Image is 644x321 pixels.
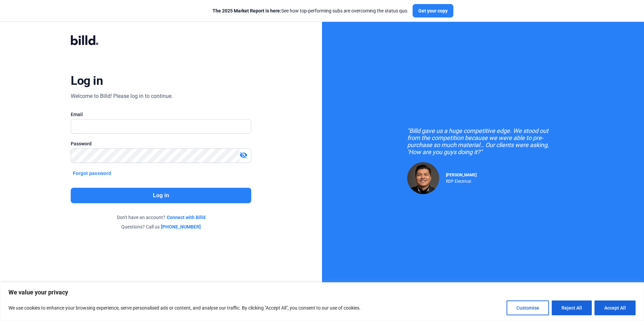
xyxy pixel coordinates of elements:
a: Connect with Billd [167,214,205,221]
button: Log in [71,188,251,203]
div: See how top-performing subs are overcoming the status quo. [213,7,409,14]
div: "Billd gave us a huge competitive edge. We stood out from the competition because we were able to... [407,127,559,155]
div: Log in [71,73,103,88]
button: Customise [507,300,549,315]
mat-icon: visibility_off [239,151,248,159]
img: Raul Pacheco [407,162,439,194]
div: RDP Electrical [446,177,477,184]
button: Forgot password [71,170,113,177]
p: We value your privacy [8,288,636,296]
div: Welcome to Billd! Please log in to continue. [71,92,173,100]
a: [PHONE_NUMBER] [161,223,201,230]
div: Don't have an account? [71,214,251,221]
div: Questions? Call us [71,223,251,230]
button: Accept All [594,300,636,315]
p: We use cookies to enhance your browsing experience, serve personalised ads or content, and analys... [8,304,361,312]
div: Password [71,140,251,147]
span: [PERSON_NAME] [446,173,477,177]
div: Email [71,111,251,118]
span: The 2025 Market Report is here: [213,8,281,13]
button: Get your copy [413,4,453,17]
button: Reject All [552,300,592,315]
